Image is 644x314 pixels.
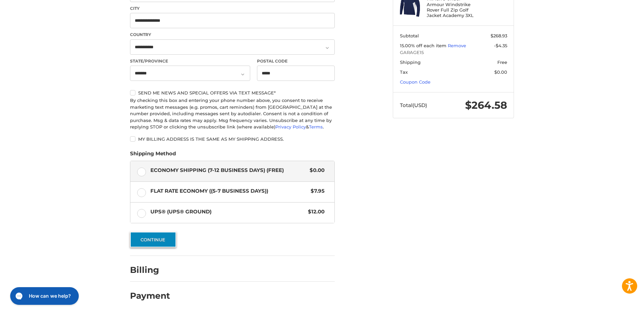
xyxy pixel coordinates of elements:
[130,32,335,38] label: Country
[307,187,325,195] span: $7.95
[150,167,307,174] span: Economy Shipping (7-12 Business Days) (Free)
[130,265,170,275] h2: Billing
[400,43,448,48] span: 15.00% off each item
[130,90,335,95] label: Send me news and special offers via text message*
[400,59,421,65] span: Shipping
[465,99,507,111] span: $264.58
[400,79,430,85] a: Coupon Code
[130,291,170,301] h2: Payment
[400,69,408,75] span: Tax
[7,285,81,307] iframe: Gorgias live chat messenger
[130,97,335,130] div: By checking this box and entering your phone number above, you consent to receive marketing text ...
[257,58,335,64] label: Postal Code
[448,43,466,48] a: Remove
[400,102,427,108] span: Total (USD)
[130,232,176,247] button: Continue
[400,49,507,56] span: GARAGE15
[309,124,323,129] a: Terms
[130,136,335,142] label: My billing address is the same as my shipping address.
[275,124,306,129] a: Privacy Policy
[150,208,305,216] span: UPS® (UPS® Ground)
[306,167,325,174] span: $0.00
[494,69,507,75] span: $0.00
[491,33,507,38] span: $268.93
[150,187,308,195] span: Flat Rate Economy ((5-7 Business Days))
[130,5,335,12] label: City
[497,59,507,65] span: Free
[305,208,325,216] span: $12.00
[400,33,419,38] span: Subtotal
[130,150,176,161] legend: Shipping Method
[130,58,250,64] label: State/Province
[494,43,507,48] span: -$4.35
